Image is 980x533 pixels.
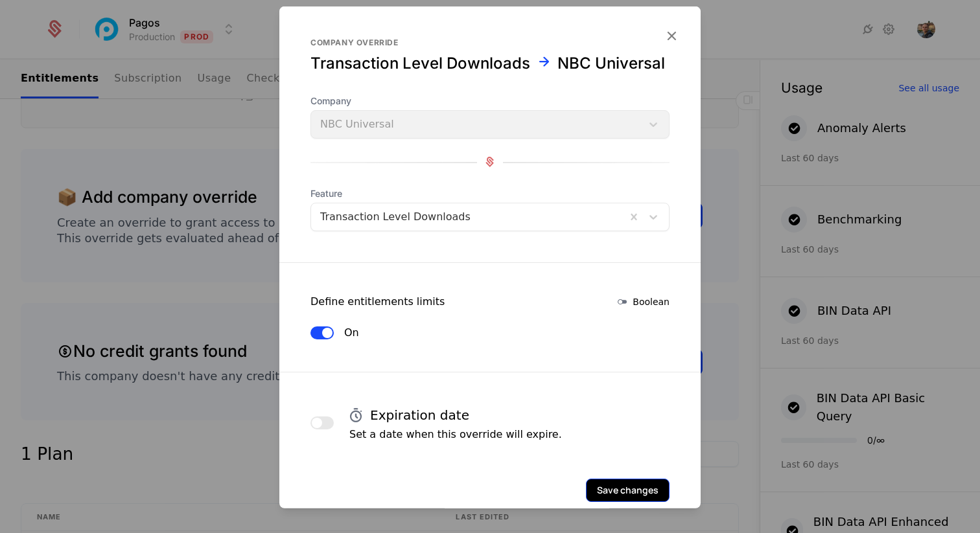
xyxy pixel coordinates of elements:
div: Define entitlements limits [310,293,445,309]
span: Feature [310,187,670,199]
button: Save changes [586,478,670,501]
p: Set a date when this override will expire. [349,426,562,442]
h4: Expiration date [370,405,469,424]
label: On [344,324,359,340]
div: NBC Universal [557,52,665,73]
div: Transaction Level Downloads [310,52,530,73]
span: Boolean [633,295,670,308]
div: Company override [310,37,670,47]
span: Company [310,94,670,107]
